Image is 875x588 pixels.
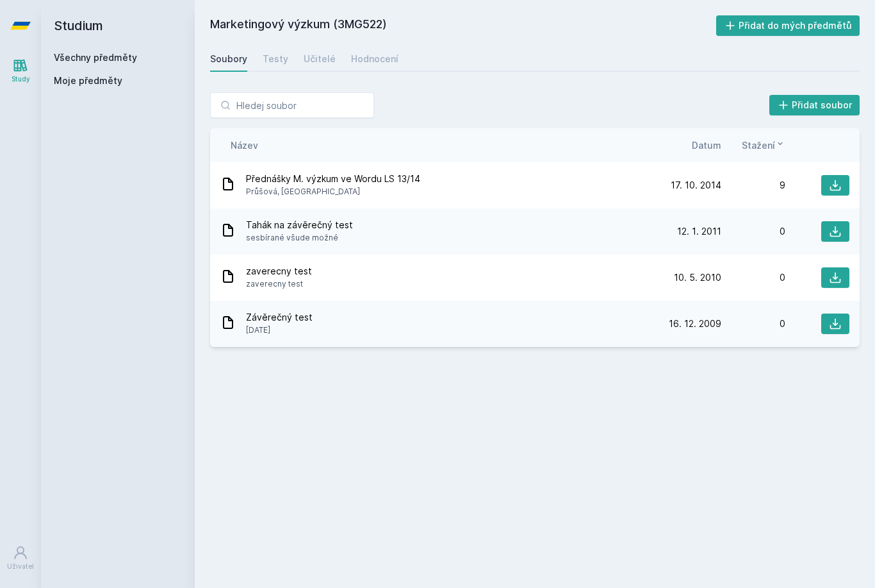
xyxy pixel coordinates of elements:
div: Testy [263,53,288,65]
a: Hodnocení [351,46,398,72]
span: Stažení [742,139,775,152]
span: Závěrečný test [246,311,313,324]
div: 0 [721,317,785,330]
button: Datum [692,139,721,152]
span: zaverecny test [246,265,312,278]
button: Přidat soubor [769,95,860,115]
a: Uživatel [3,539,38,578]
a: Study [3,51,38,90]
div: 0 [721,225,785,238]
span: 16. 12. 2009 [669,317,721,330]
span: 17. 10. 2014 [671,179,721,192]
div: Učitelé [304,53,336,65]
span: Moje předměty [54,74,122,87]
a: Učitelé [304,46,336,72]
a: Testy [263,46,288,72]
span: 12. 1. 2011 [677,225,721,238]
div: 9 [721,179,785,192]
span: Průšová, [GEOGRAPHIC_DATA] [246,185,420,198]
input: Hledej soubor [210,92,374,118]
h2: Marketingový výzkum (3MG522) [210,15,716,36]
div: 0 [721,271,785,284]
span: sesbírané všude možné [246,231,353,244]
a: Všechny předměty [54,52,137,63]
span: Přednášky M. výzkum ve Wordu LS 13/14 [246,172,420,185]
button: Přidat do mých předmětů [716,15,860,36]
div: Hodnocení [351,53,398,65]
span: Tahák na závěrečný test [246,219,353,231]
span: [DATE] [246,324,313,337]
span: 10. 5. 2010 [674,271,721,284]
button: Stažení [742,139,785,152]
div: Soubory [210,53,247,65]
a: Soubory [210,46,247,72]
div: Study [12,74,30,84]
div: Uživatel [7,562,34,571]
button: Název [231,139,258,152]
span: zaverecny test [246,278,312,290]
